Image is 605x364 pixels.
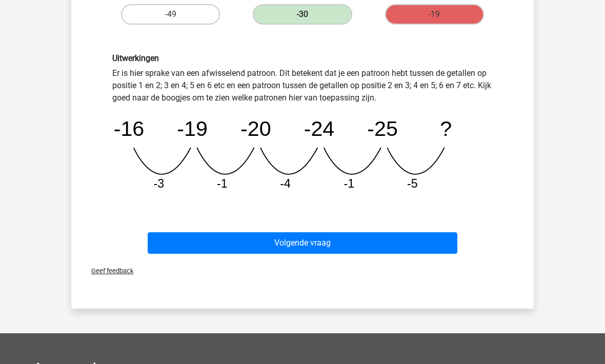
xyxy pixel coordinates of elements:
span: Geef feedback [83,267,133,275]
label: -30 [253,4,352,25]
tspan: -16 [114,117,145,140]
label: -49 [121,4,220,25]
tspan: -4 [280,177,291,190]
tspan: -3 [154,177,165,190]
tspan: -19 [177,117,208,140]
h6: Uitwerkingen [112,53,493,63]
tspan: -20 [240,117,271,140]
tspan: -1 [217,177,228,190]
div: Er is hier sprake van een afwisselend patroon. Dit betekent dat je een patroon hebt tussen de get... [105,53,500,199]
tspan: -24 [304,117,335,140]
tspan: -5 [407,177,418,190]
label: -19 [385,4,484,25]
button: Volgende vraag [148,232,458,254]
tspan: -1 [344,177,355,190]
tspan: -25 [367,117,398,140]
tspan: ? [440,117,452,140]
